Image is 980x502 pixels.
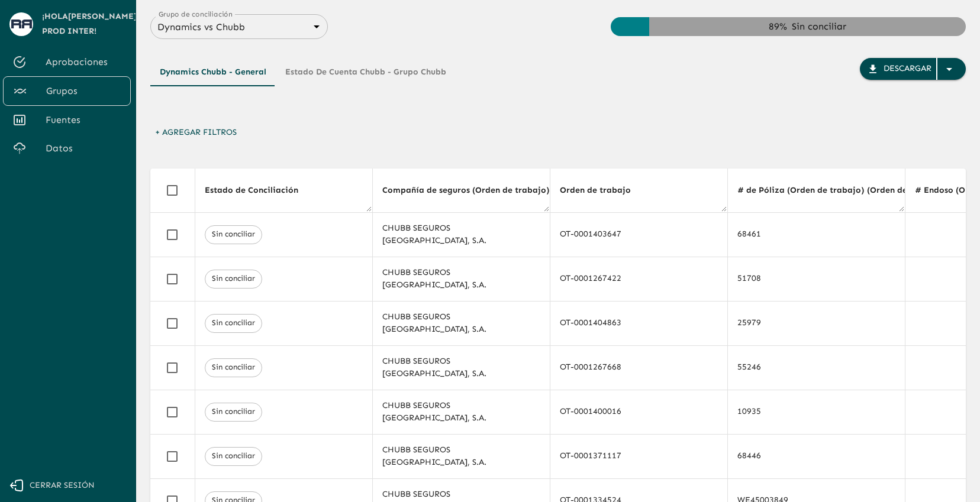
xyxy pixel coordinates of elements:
[3,48,131,76] a: Aprobaciones
[205,273,262,284] span: Sin conciliar
[382,400,540,423] div: CHUBB SEGUROS [GEOGRAPHIC_DATA], S.A.
[3,106,131,134] a: Fuentes
[737,406,895,417] div: 10935
[382,267,540,290] div: CHUBB SEGUROS [GEOGRAPHIC_DATA], S.A.
[649,17,966,36] div: Sin conciliar: 89.11%
[382,311,540,335] div: CHUBB SEGUROS [GEOGRAPHIC_DATA], S.A.
[159,9,233,19] label: Grupo de conciliación
[792,20,846,34] div: Sin conciliar
[860,58,966,80] button: Descargar
[205,183,314,197] span: Estado de Conciliación
[46,55,121,69] span: Aprobaciones
[737,450,895,462] div: 68446
[11,20,32,28] img: avatar
[382,355,540,379] div: CHUBB SEGUROS [GEOGRAPHIC_DATA], S.A.
[560,228,718,240] div: OT-0001403647
[737,228,895,240] div: 68461
[611,17,649,36] div: Conciliado: 10.89%
[3,134,131,163] a: Datos
[150,122,241,144] button: + Agregar Filtros
[46,141,121,156] span: Datos
[205,451,262,462] span: Sin conciliar
[205,318,262,329] span: Sin conciliar
[560,183,646,197] span: Orden de trabajo
[276,58,456,86] button: Estado de Cuenta Chubb - Grupo Chubb
[560,273,718,284] div: OT-0001267422
[30,478,95,493] span: Cerrar sesión
[884,61,931,76] div: Descargar
[150,58,456,86] div: Tipos de Movimientos
[769,20,787,34] div: 89 %
[382,444,540,468] div: CHUBB SEGUROS [GEOGRAPHIC_DATA], S.A.
[382,222,540,246] div: CHUBB SEGUROS [GEOGRAPHIC_DATA], S.A.
[560,450,718,462] div: OT-0001371117
[3,76,131,106] a: Grupos
[737,317,895,329] div: 25979
[46,113,121,127] span: Fuentes
[560,406,718,417] div: OT-0001400016
[205,229,262,240] span: Sin conciliar
[737,361,895,373] div: 55246
[150,58,276,86] button: Dynamics Chubb - General
[382,183,645,197] span: Compañía de seguros (Orden de trabajo) (Orden de trabajo)
[205,406,262,417] span: Sin conciliar
[46,84,121,98] span: Grupos
[560,317,718,329] div: OT-0001404863
[150,18,328,35] div: Dynamics vs Chubb
[560,361,718,373] div: OT-0001267668
[205,362,262,373] span: Sin conciliar
[737,273,895,284] div: 51708
[737,183,960,197] span: # de Póliza (Orden de trabajo) (Orden de trabajo)
[42,9,137,38] span: ¡Hola [PERSON_NAME] Prod Inter !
